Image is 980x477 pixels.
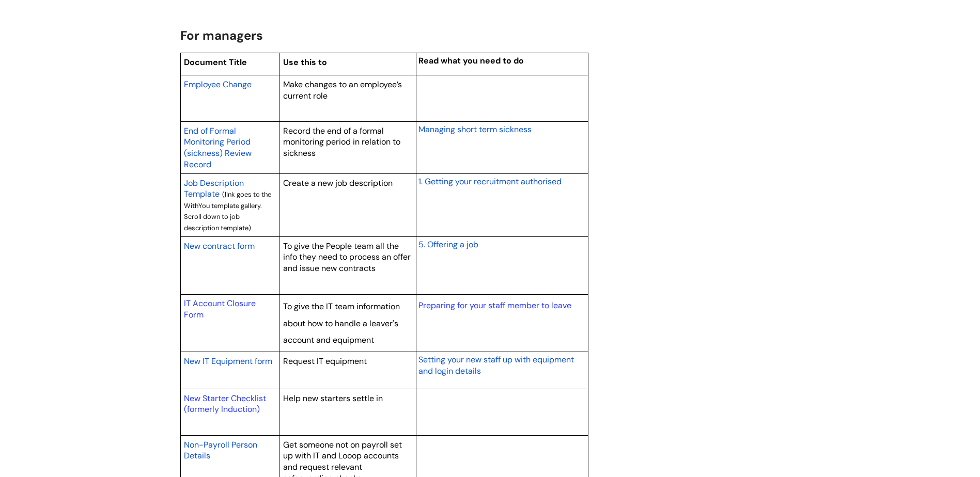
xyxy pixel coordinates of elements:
[418,55,524,66] span: Read what you need to do
[283,57,327,68] span: Use this to
[418,300,571,311] a: Preparing for your staff member to leave
[418,175,562,187] a: 1. Getting your recruitment authorised
[283,301,400,345] span: To give the IT team information about how to handle a leaver's account and equipment
[418,238,478,250] a: 5. Offering a job
[184,124,252,170] a: End of Formal Monitoring Period (sickness) Review Record
[283,356,367,367] span: Request IT equipment
[418,124,532,135] span: Managing short term sickness
[184,298,256,320] a: IT Account Closure Form
[283,125,400,158] span: Record the end of a formal monitoring period in relation to sickness
[184,190,271,232] span: (link goes to the WithYou template gallery. Scroll down to job description template)
[184,79,252,90] span: Employee Change
[184,178,244,200] span: Job Description Template
[184,177,244,200] a: Job Description Template
[184,355,272,367] a: New IT Equipment form
[180,27,263,43] span: For managers
[418,176,562,187] span: 1. Getting your recruitment authorised
[184,439,257,462] span: Non-Payroll Person Details
[184,438,257,462] a: Non-Payroll Person Details
[184,241,255,251] span: New contract form
[283,241,411,274] span: To give the People team all the info they need to process an offer and issue new contracts
[184,356,272,367] span: New IT Equipment form
[184,125,252,170] span: End of Formal Monitoring Period (sickness) Review Record
[184,57,247,68] span: Document Title
[418,354,574,376] span: Setting your new staff up with equipment and login details
[418,123,532,135] a: Managing short term sickness
[283,79,402,101] span: Make changes to an employee’s current role
[418,353,574,377] a: Setting your new staff up with equipment and login details
[418,239,478,250] span: 5. Offering a job
[283,178,393,188] span: Create a new job description
[283,393,383,404] span: Help new starters settle in
[184,393,266,415] a: New Starter Checklist (formerly Induction)
[184,240,255,252] a: New contract form
[184,78,252,90] a: Employee Change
